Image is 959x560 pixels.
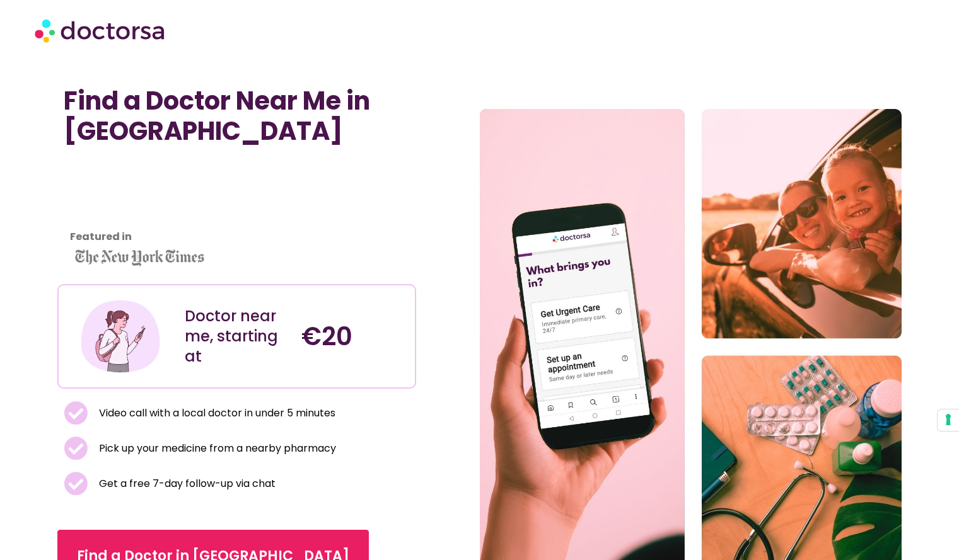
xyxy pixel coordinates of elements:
img: Illustration depicting a young woman in a casual outfit, engaged with her smartphone. She has a p... [79,295,162,378]
span: Get a free 7-day follow-up via chat [96,475,276,493]
button: Your consent preferences for tracking technologies [938,409,959,431]
strong: Featured in [70,229,132,244]
h4: €20 [301,321,405,351]
span: Video call with a local doctor in under 5 minutes [96,404,335,422]
iframe: Customer reviews powered by Trustpilot [64,159,177,253]
span: Pick up your medicine from a nearby pharmacy [96,440,336,457]
div: Doctor near me, starting at [185,306,289,367]
h1: Find a Doctor Near Me in [GEOGRAPHIC_DATA] [64,86,410,146]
